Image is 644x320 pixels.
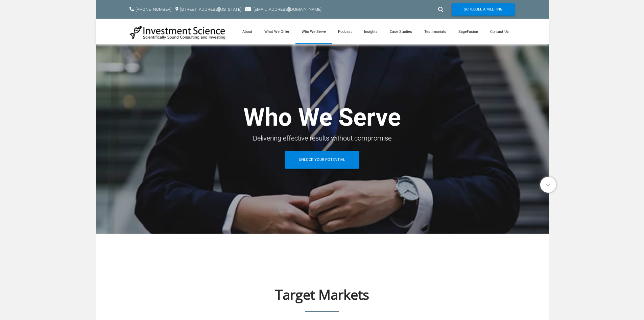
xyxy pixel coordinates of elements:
a: [PHONE_NUMBER] [136,7,171,12]
a: Podcast [332,19,358,44]
a: Insights [358,19,384,44]
div: Delivering effective results without compromise [129,132,515,144]
a: Schedule A Meeting [452,3,515,16]
a: What We Offer [258,19,295,44]
a: [EMAIL_ADDRESS][DOMAIN_NAME] [254,7,321,12]
img: Investment Science | NYC Consulting Services [129,25,226,40]
a: Who We Serve [295,19,332,44]
span: Schedule A Meeting [464,3,503,16]
a: Testimonials [418,19,452,44]
a: Case Studies [384,19,418,44]
a: SageFusion [452,19,484,44]
a: About [236,19,258,44]
span: Unlock Your Potential [299,151,345,169]
strong: Who We Serve [243,103,401,132]
h1: Target Markets [129,288,515,301]
a: Unlock Your Potential [285,151,359,169]
a: Contact Us [484,19,515,44]
a: [STREET_ADDRESS][US_STATE]​ [180,7,241,12]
